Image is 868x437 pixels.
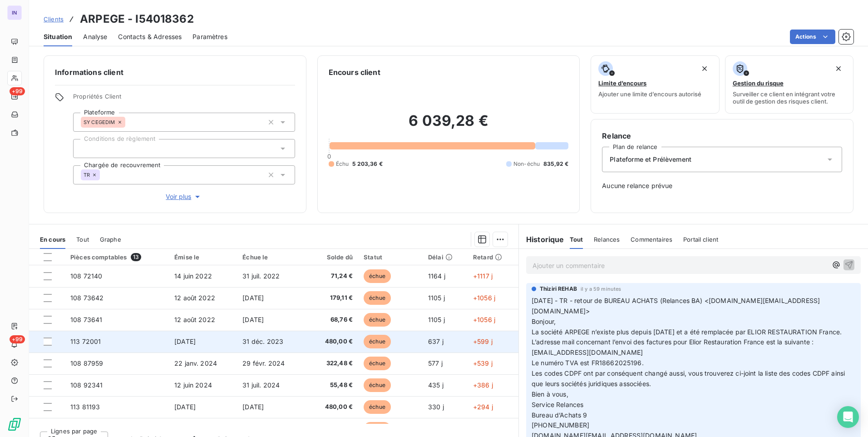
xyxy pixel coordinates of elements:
span: SY CEGEDIM [84,119,115,125]
span: +599 j [473,338,493,345]
span: Voir plus [166,192,202,201]
span: 13 [131,253,141,261]
span: Tout [570,236,583,243]
button: Limite d’encoursAjouter une limite d’encours autorisé [591,55,719,114]
span: 68,76 € [310,315,353,324]
div: Émise le [174,253,232,261]
div: Pièces comptables [70,253,163,261]
span: échue [364,378,391,392]
span: Clients [44,15,64,23]
span: Gestion du risque [733,79,784,87]
span: [DATE] [174,338,196,345]
h6: Encours client [329,67,380,78]
span: échue [364,291,391,305]
span: 108 87959 [70,359,103,367]
div: Délai [428,253,462,261]
span: Commentaires [631,236,672,243]
span: 22 janv. 2024 [174,359,217,367]
span: 179,11 € [310,293,353,303]
span: En cours [40,236,65,243]
span: Thiziri REHAB [540,285,577,293]
span: +386 j [473,381,493,389]
a: +99 [7,89,21,104]
span: Aucune relance prévue [602,181,842,190]
span: 108 72140 [70,272,102,280]
span: 1105 j [428,294,445,302]
span: 12 août 2022 [174,316,215,323]
span: Graphe [100,236,121,243]
span: [DATE] [174,403,196,411]
span: Situation [44,32,72,41]
span: 0 [327,153,331,160]
span: échue [364,313,391,327]
input: Ajouter une valeur [125,118,133,126]
img: Logo LeanPay [7,417,22,432]
button: Actions [790,30,835,44]
div: Retard [473,253,513,261]
span: Plateforme et Prélèvement [610,155,691,164]
span: 31 juil. 2022 [242,272,280,280]
h3: ARPEGE - I54018362 [80,11,194,27]
h2: 6 039,28 € [329,112,569,139]
span: échue [364,269,391,283]
span: +99 [10,335,25,343]
span: échue [364,422,391,436]
span: 14 juin 2022 [174,272,212,280]
span: TR [84,172,90,178]
span: [DATE] [242,316,264,323]
span: 835,92 € [543,160,568,168]
span: 31 déc. 2023 [242,338,283,345]
span: 113 72001 [70,338,101,345]
div: Solde dû [310,253,353,261]
button: Voir plus [73,192,295,202]
span: Portail client [683,236,718,243]
h6: Informations client [55,67,295,78]
span: 637 j [428,338,444,345]
h6: Relance [602,130,842,141]
span: 5 203,36 € [352,160,383,168]
span: +99 [10,87,25,95]
span: 480,00 € [310,337,353,346]
span: échue [364,335,391,348]
span: 577 j [428,359,443,367]
span: Ajouter une limite d’encours autorisé [598,90,701,98]
span: Limite d’encours [598,79,646,87]
span: 31 juil. 2024 [242,381,280,389]
button: Gestion du risqueSurveiller ce client en intégrant votre outil de gestion des risques client. [725,55,853,114]
span: +1056 j [473,294,495,302]
input: Ajouter une valeur [81,144,88,153]
span: Contacts & Adresses [118,32,182,41]
span: [DATE] [242,403,264,411]
span: 435 j [428,381,444,389]
a: Clients [44,15,64,24]
span: 480,00 € [310,402,353,412]
span: Relances [594,236,620,243]
span: 12 juin 2024 [174,381,212,389]
span: il y a 59 minutes [581,286,621,292]
span: 113 81193 [70,403,100,411]
span: 12 août 2022 [174,294,215,302]
span: 1105 j [428,316,445,323]
span: échue [364,357,391,370]
span: Paramètres [192,32,227,41]
h6: Historique [519,234,564,245]
span: +1117 j [473,272,493,280]
span: +1056 j [473,316,495,323]
span: +294 j [473,403,493,411]
span: 108 73641 [70,316,102,323]
span: Tout [76,236,89,243]
div: IN [7,5,22,20]
span: échue [364,400,391,414]
div: Échue le [242,253,299,261]
span: 108 73642 [70,294,104,302]
span: 1164 j [428,272,445,280]
span: 55,48 € [310,381,353,390]
div: Statut [364,253,417,261]
span: Propriétés Client [73,93,295,105]
span: 29 févr. 2024 [242,359,285,367]
span: Échu [336,160,349,168]
span: Analyse [83,32,107,41]
span: [DATE] [242,294,264,302]
span: 71,24 € [310,272,353,281]
span: Surveiller ce client en intégrant votre outil de gestion des risques client. [733,90,846,105]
